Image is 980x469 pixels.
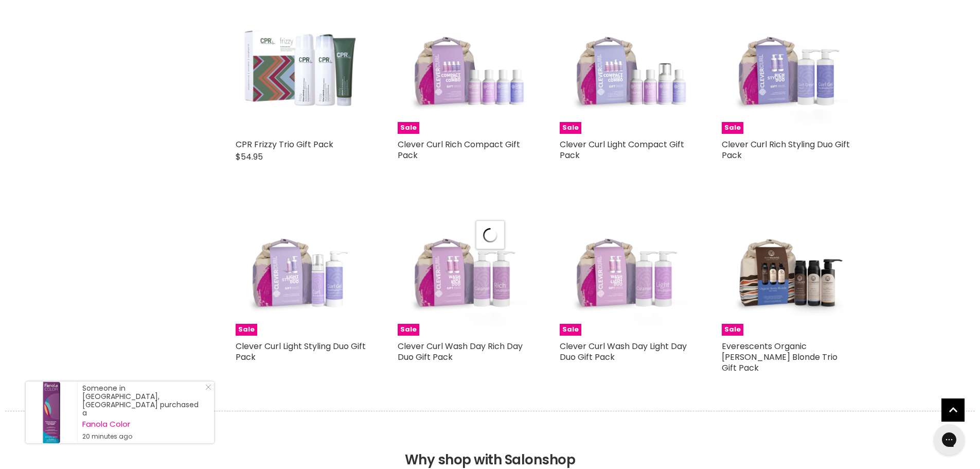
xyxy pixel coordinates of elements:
[560,138,684,161] a: Clever Curl Light Compact Gift Pack
[941,398,965,422] a: Back to top
[398,204,529,336] a: Clever Curl Wash Day Rich Day Duo Gift Pack Sale
[236,204,367,336] a: Clever Curl Light Styling Duo Gift Pack Sale
[236,3,367,134] a: CPR Frizzy Trio Gift Pack CPR Frizzy Trio Gift Pack
[929,421,970,459] iframe: Gorgias live chat messenger
[398,3,529,134] img: Clever Curl Rich Compact Gift Pack
[398,3,529,134] a: Clever Curl Rich Compact Gift Pack Sale
[398,340,523,363] a: Clever Curl Wash Day Rich Day Duo Gift Pack
[560,3,691,134] a: Clever Curl Light Compact Gift Pack Sale
[201,384,211,394] a: Close Notification
[560,324,581,336] span: Sale
[398,122,419,134] span: Sale
[205,384,211,390] svg: Close Icon
[560,122,581,134] span: Sale
[941,398,965,425] span: Back to top
[82,420,204,428] a: Fanola Color
[560,340,687,363] a: Clever Curl Wash Day Light Day Duo Gift Pack
[722,340,838,374] a: Everescents Organic [PERSON_NAME] Blonde Trio Gift Pack
[82,384,204,441] div: Someone in [GEOGRAPHIC_DATA], [GEOGRAPHIC_DATA] purchased a
[722,138,850,161] a: Clever Curl Rich Styling Duo Gift Pack
[722,204,853,336] a: Everescents Organic Berry Blonde Trio Gift Pack Sale
[722,122,743,134] span: Sale
[236,138,333,150] a: CPR Frizzy Trio Gift Pack
[722,204,853,336] img: Everescents Organic Berry Blonde Trio Gift Pack
[722,324,743,336] span: Sale
[82,432,204,441] small: 20 minutes ago
[26,381,77,443] a: Visit product page
[722,3,853,134] a: Clever Curl Rich Styling Duo Gift Pack Sale
[560,204,691,336] img: Clever Curl Wash Day Light Day Duo Gift Pack
[560,204,691,336] a: Clever Curl Wash Day Light Day Duo Gift Pack Sale
[236,204,367,336] img: Clever Curl Light Styling Duo Gift Pack
[398,138,520,161] a: Clever Curl Rich Compact Gift Pack
[398,204,529,336] img: Clever Curl Wash Day Rich Day Duo Gift Pack
[236,324,257,336] span: Sale
[398,324,419,336] span: Sale
[236,340,366,363] a: Clever Curl Light Styling Duo Gift Pack
[560,3,691,134] img: Clever Curl Light Compact Gift Pack
[236,151,263,163] span: $54.95
[722,3,853,134] img: Clever Curl Rich Styling Duo Gift Pack
[236,3,367,134] img: CPR Frizzy Trio Gift Pack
